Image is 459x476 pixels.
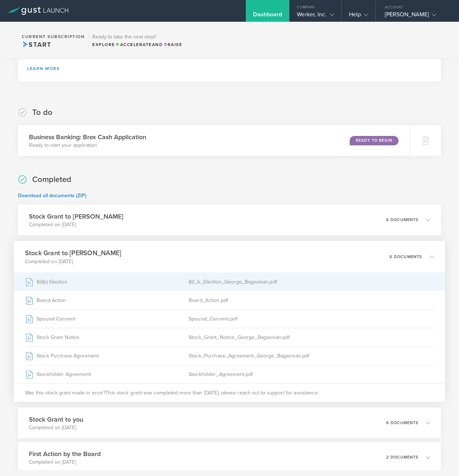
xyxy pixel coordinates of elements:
h2: Completed [32,174,71,185]
p: 6 documents [386,421,418,425]
div: [PERSON_NAME] [385,11,446,22]
iframe: Chat Widget [423,441,459,476]
div: Werker, Inc. [297,11,334,22]
p: Completed on [DATE] [29,459,101,466]
div: Ready to take the next step?ExploreAccelerateandRaise [88,29,186,51]
div: Business Banking: Brex Cash ApplicationReady to start your applicationReady to Begin [18,125,410,156]
div: Spousal_Consent.pdf [189,310,434,328]
h3: Stock Grant to [PERSON_NAME] [29,212,123,221]
h2: To do [32,107,52,118]
div: Stock Purchase Agreement [25,347,189,365]
div: Help [349,11,368,22]
div: Stockholder Agreement [25,365,189,383]
span: Start [22,41,51,49]
h3: Ready to take the next step? [92,34,182,40]
h3: Stock Grant to [PERSON_NAME] [25,248,121,258]
div: Board_Action.pdf [189,291,434,309]
div: Stock Grant Notice [25,328,189,346]
div: Stockholder_Agreement.pdf [189,365,434,383]
h3: Business Banking: Brex Cash Application [29,132,146,142]
h2: Current Subscription [22,34,85,39]
div: Ready to Begin [350,136,399,145]
div: Spousal Consent [25,310,189,328]
div: Explore [92,41,182,48]
span: This stock grant was completed more than [DATE]; please reach out to support for assistance. [105,389,319,396]
p: 2 documents [386,455,418,459]
div: Dashboard [253,11,282,22]
p: Completed on [DATE] [25,258,121,265]
p: Ready to start your application [29,142,146,149]
h3: Stock Grant to you [29,415,83,424]
p: Completed on [DATE] [29,221,123,228]
div: 83(b) Election [25,273,189,291]
div: Board Action [25,291,189,309]
div: Was this stock grant made in error? [14,383,445,402]
h3: First Action by the Board [29,449,101,459]
p: 6 documents [386,218,418,222]
a: Download all documents (ZIP) [18,193,87,199]
span: Accelerate [115,42,152,47]
div: Stock_Grant_Notice_George_Bagaoisan.pdf [189,328,434,346]
p: Completed on [DATE] [29,424,83,431]
p: 6 documents [389,254,422,258]
a: Learn more [27,66,432,71]
span: and [115,42,163,47]
div: Stock_Purchase_Agreement_George_Bagaoisan.pdf [189,347,434,365]
span: Raise [163,42,182,47]
div: 83_b_Election_George_Bagaoisan.pdf [189,273,434,291]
